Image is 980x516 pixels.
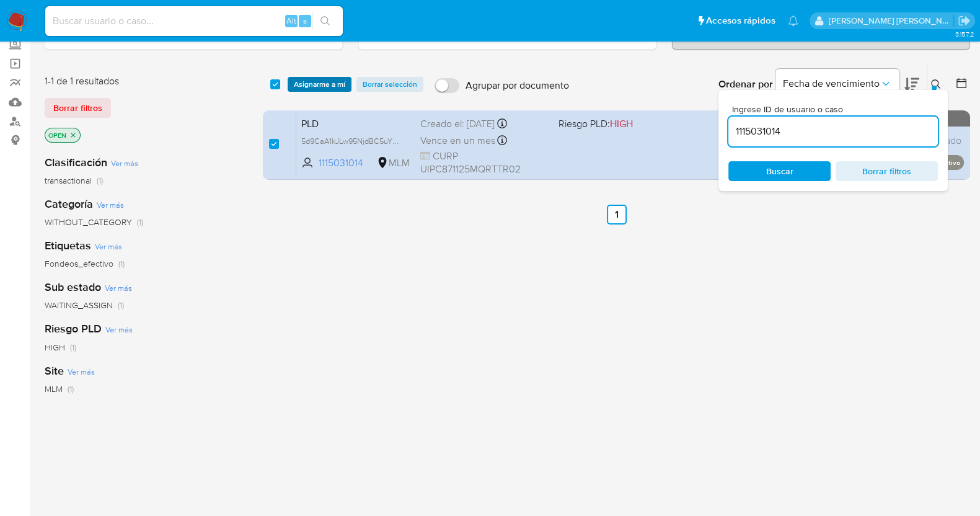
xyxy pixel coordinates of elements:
[303,15,307,27] span: s
[829,15,954,27] p: baltazar.cabreradupeyron@mercadolibre.com.mx
[955,29,974,39] span: 3.157.2
[706,14,775,27] span: Accesos rápidos
[958,14,971,27] a: Salir
[788,16,798,26] a: Notificaciones
[312,12,338,30] button: search-icon
[45,13,343,29] input: Buscar usuario o caso...
[286,15,296,27] span: Alt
